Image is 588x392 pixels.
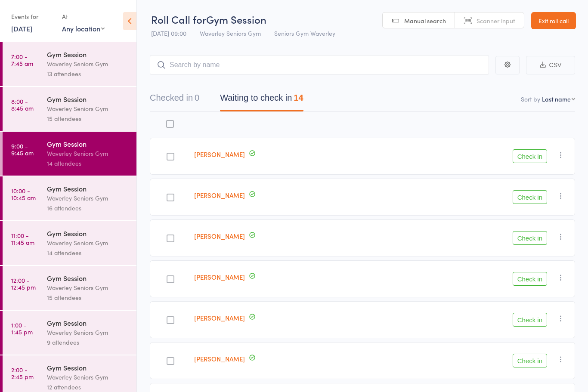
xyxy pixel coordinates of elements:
a: [PERSON_NAME] [194,231,245,241]
button: Check in [513,190,547,204]
span: [DATE] 09:00 [151,29,186,37]
label: Sort by [521,95,540,103]
div: Any location [62,24,105,33]
div: 14 [294,93,303,102]
time: 9:00 - 9:45 am [11,142,34,156]
button: Check in [513,149,547,163]
a: [DATE] [11,24,32,33]
time: 7:00 - 7:45 am [11,53,33,67]
div: 9 attendees [47,337,129,347]
div: Waverley Seniors Gym [47,372,129,382]
span: Roll Call for [151,12,206,26]
a: [PERSON_NAME] [194,354,245,363]
input: Search by name [150,55,489,75]
button: Check in [513,231,547,245]
a: [PERSON_NAME] [194,150,245,159]
div: Events for [11,9,53,24]
time: 8:00 - 8:45 am [11,98,34,111]
a: 7:00 -7:45 amGym SessionWaverley Seniors Gym13 attendees [3,42,136,86]
div: 14 attendees [47,248,129,258]
span: Gym Session [206,12,266,26]
a: Exit roll call [531,12,576,29]
button: Check in [513,272,547,286]
span: Seniors Gym Waverley [274,29,335,37]
div: Waverley Seniors Gym [47,283,129,293]
div: 15 attendees [47,293,129,302]
div: Gym Session [47,184,129,193]
div: 0 [195,93,199,102]
a: 11:00 -11:45 amGym SessionWaverley Seniors Gym14 attendees [3,221,136,265]
button: CSV [526,56,575,74]
div: 12 attendees [47,382,129,392]
div: 13 attendees [47,69,129,79]
time: 10:00 - 10:45 am [11,187,36,201]
time: 1:00 - 1:45 pm [11,321,33,335]
div: Gym Session [47,49,129,59]
a: [PERSON_NAME] [194,191,245,200]
div: Waverley Seniors Gym [47,327,129,337]
time: 11:00 - 11:45 am [11,232,34,246]
div: Gym Session [47,318,129,327]
time: 2:00 - 2:45 pm [11,366,34,380]
button: Checked in0 [150,89,199,111]
div: Gym Session [47,139,129,148]
a: 1:00 -1:45 pmGym SessionWaverley Seniors Gym9 attendees [3,311,136,355]
div: Gym Session [47,228,129,238]
time: 12:00 - 12:45 pm [11,277,36,290]
button: Check in [513,313,547,327]
div: Gym Session [47,273,129,283]
span: Manual search [404,16,446,25]
div: Last name [542,95,571,103]
button: Check in [513,354,547,367]
span: Scanner input [477,16,515,25]
button: Waiting to check in14 [220,89,303,111]
a: 8:00 -8:45 amGym SessionWaverley Seniors Gym15 attendees [3,87,136,131]
a: 12:00 -12:45 pmGym SessionWaverley Seniors Gym15 attendees [3,266,136,310]
div: Waverley Seniors Gym [47,104,129,114]
div: At [62,9,105,24]
a: [PERSON_NAME] [194,313,245,322]
div: Waverley Seniors Gym [47,59,129,69]
div: 14 attendees [47,158,129,168]
div: Gym Session [47,363,129,372]
div: Waverley Seniors Gym [47,148,129,158]
div: Gym Session [47,94,129,104]
div: 15 attendees [47,114,129,123]
div: Waverley Seniors Gym [47,193,129,203]
a: [PERSON_NAME] [194,272,245,281]
div: Waverley Seniors Gym [47,238,129,248]
a: 10:00 -10:45 amGym SessionWaverley Seniors Gym16 attendees [3,176,136,220]
a: 9:00 -9:45 amGym SessionWaverley Seniors Gym14 attendees [3,132,136,176]
span: Waverley Seniors Gym [200,29,261,37]
div: 16 attendees [47,203,129,213]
